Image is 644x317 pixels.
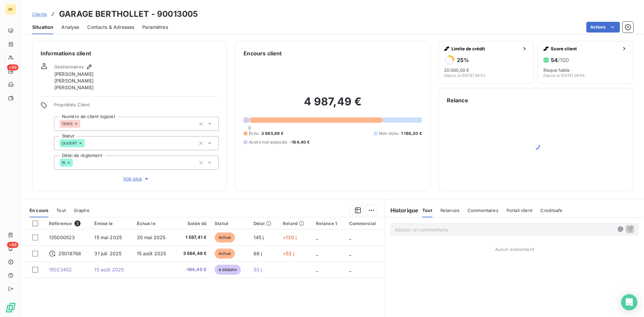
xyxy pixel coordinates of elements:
span: Voir plus [123,175,150,182]
span: Depuis le [DATE] 06:03 [444,73,485,77]
span: 15 août 2025 [94,267,124,272]
input: Ajouter une valeur [80,121,86,127]
span: 1 587,41 € [179,234,207,241]
span: 31 juil. 2025 [94,251,121,256]
button: Limite de crédit25%20 000,00 €Depuis le [DATE] 06:03 [438,41,534,84]
span: Risque faible [543,67,570,73]
span: échue [215,232,235,243]
span: 0 [248,125,251,130]
span: En cours [30,208,48,213]
span: Portail client [506,208,532,213]
span: _ [316,251,318,256]
span: Contacts & Adresses [87,24,134,31]
span: /100 [558,57,569,63]
span: 135000523 [49,234,75,240]
div: Commercial [349,221,381,226]
span: Limite de crédit [451,46,520,51]
span: -164,40 € [290,139,310,145]
span: Clients [32,11,47,17]
a: Clients [32,11,47,17]
span: Creditsafe [540,208,563,213]
img: Logo LeanPay [5,302,16,313]
span: Graphe [74,208,90,213]
div: Référence [49,220,87,226]
div: Échue le [137,221,171,226]
h3: GARAGE BERTHOLLET - 90013005 [59,8,198,20]
span: _ [349,234,351,240]
span: Propriétés Client [54,102,219,111]
div: Solde dû [179,221,207,226]
span: Situation [32,24,53,31]
span: +53 j [283,251,294,256]
div: BF [5,4,16,15]
span: 13005 [62,122,73,126]
div: Relance 1 [316,221,341,226]
div: Émise le [94,221,128,226]
span: _ [349,267,351,272]
span: Échu [249,130,259,137]
span: Gestionnaires [54,64,84,69]
span: +99 [7,64,18,70]
span: Score client [551,46,619,51]
span: _ [349,251,351,256]
span: -164,40 € [179,266,207,273]
span: 15 mai 2025 [94,234,122,240]
span: Avoirs non associés [249,139,287,145]
span: 15 août 2025 [137,251,166,256]
h6: Informations client [41,49,219,57]
h2: 4 987,49 € [244,95,422,115]
span: [PERSON_NAME] [54,71,94,77]
div: Délai [254,221,275,226]
span: 20 000,00 € [444,67,469,73]
span: 30 mai 2025 [137,234,166,240]
span: Analyse [61,24,79,31]
span: _ [316,234,318,240]
span: 145 j [254,234,264,240]
div: Retard [283,221,308,226]
input: Ajouter une valeur [73,160,78,166]
h6: Encours client [244,49,282,57]
span: Aucun évènement [495,247,534,252]
span: 15023452 [49,267,72,272]
h6: 54 [551,57,569,63]
span: 68 j [254,251,262,256]
span: Paramètres [142,24,168,31]
span: 3 965,69 € [261,130,284,137]
span: 3 564,48 € [179,250,207,257]
span: 3 [74,220,80,226]
button: Voir plus [54,175,219,182]
span: 53 j [254,267,262,272]
span: +130 j [283,234,297,240]
span: Non-échu [379,130,398,137]
button: Actions [586,22,620,33]
h6: 25 % [457,57,469,63]
div: Open Intercom Messenger [621,294,637,310]
span: [PERSON_NAME] [54,84,94,91]
span: 15 [62,161,65,165]
h6: Historique [385,206,419,214]
span: [PERSON_NAME] [54,77,94,84]
span: Tout [422,208,432,213]
span: 1 186,20 € [401,130,422,137]
span: à déduire [215,265,241,275]
div: Statut [215,221,245,226]
input: Ajouter une valeur [85,140,90,146]
span: Commentaires [468,208,498,213]
span: échue [215,249,235,259]
h6: Relance [447,96,625,104]
span: Tout [56,208,66,213]
span: 25018766 [58,250,81,257]
span: Relances [440,208,460,213]
span: OUVERT [62,141,77,145]
span: +99 [7,242,18,248]
span: Depuis le [DATE] 09:56 [543,73,585,77]
span: _ [316,267,318,272]
button: Score client54/100Risque faibleDepuis le [DATE] 09:56 [538,41,633,84]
